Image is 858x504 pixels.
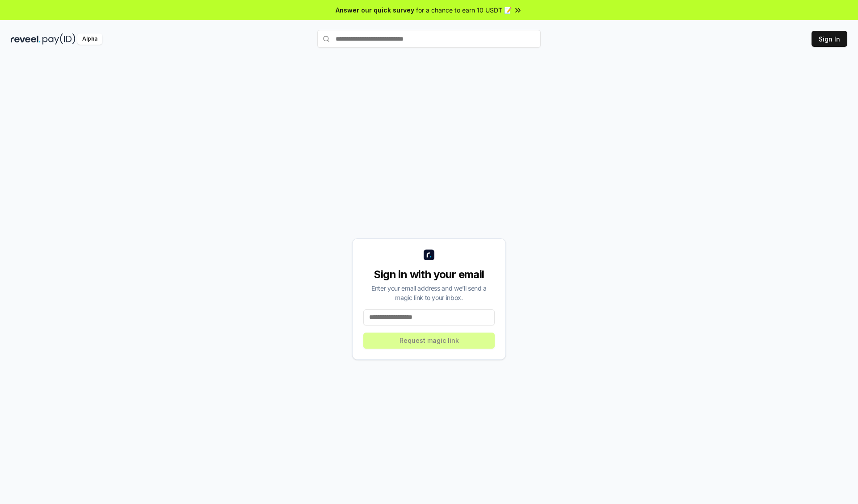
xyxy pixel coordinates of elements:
img: logo_small [424,250,434,260]
button: Sign In [812,31,847,47]
img: reveel_dark [11,33,41,45]
div: Sign in with your email [363,267,495,282]
span: for a chance to earn 10 USDT 📝 [416,5,512,15]
img: pay_id [42,33,76,45]
div: Alpha [77,33,102,45]
span: Answer our quick survey [336,5,414,15]
div: Enter your email address and we’ll send a magic link to your inbox. [363,283,495,302]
